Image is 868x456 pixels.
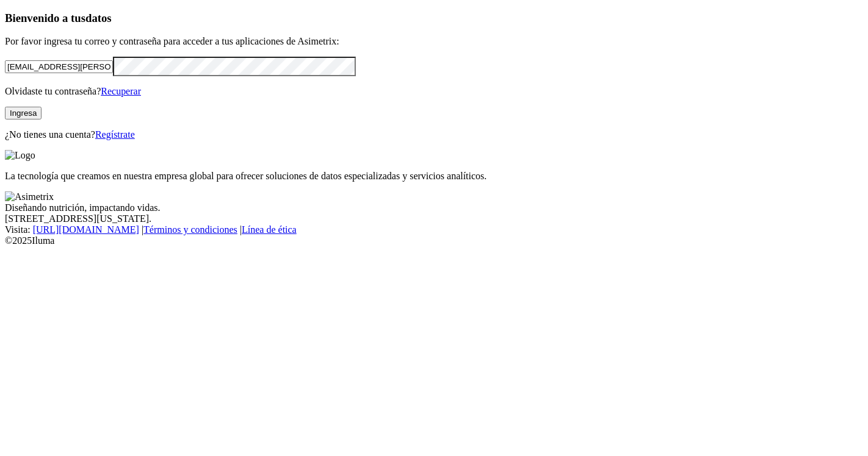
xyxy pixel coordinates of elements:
img: Asimetrix [5,191,54,202]
img: Logo [5,150,35,161]
a: Línea de ética [242,224,297,235]
a: Regístrate [95,129,135,140]
p: Olvidaste tu contraseña? [5,86,863,97]
div: © 2025 Iluma [5,235,863,246]
span: datos [85,12,112,24]
p: Por favor ingresa tu correo y contraseña para acceder a tus aplicaciones de Asimetrix: [5,36,863,47]
div: [STREET_ADDRESS][US_STATE]. [5,213,863,224]
div: Visita : | | [5,224,863,235]
button: Ingresa [5,107,42,119]
input: Tu correo [5,60,113,73]
p: ¿No tienes una cuenta? [5,129,863,140]
h3: Bienvenido a tus [5,12,863,25]
a: [URL][DOMAIN_NAME] [33,224,139,235]
p: La tecnología que creamos en nuestra empresa global para ofrecer soluciones de datos especializad... [5,171,863,182]
a: Términos y condiciones [143,224,237,235]
a: Recuperar [101,86,141,96]
div: Diseñando nutrición, impactando vidas. [5,202,863,213]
